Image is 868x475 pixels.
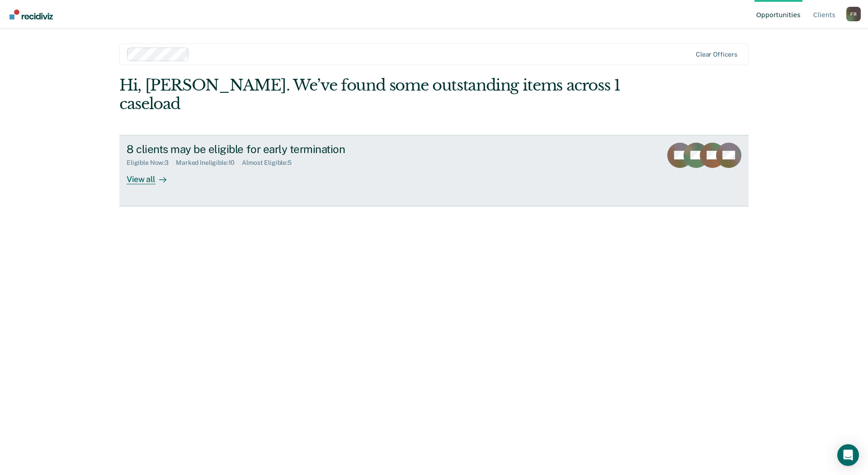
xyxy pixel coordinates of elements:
div: F R [846,7,861,21]
div: Eligible Now : 3 [127,159,176,167]
div: Hi, [PERSON_NAME]. We’ve found some outstanding items across 1 caseload [119,76,623,113]
div: Clear officers [696,51,737,58]
button: Profile dropdown button [846,7,861,21]
div: Marked Ineligible : 10 [176,159,242,167]
div: View all [127,167,177,184]
div: 8 clients may be eligible for early termination [127,143,444,156]
a: 8 clients may be eligible for early terminationEligible Now:3Marked Ineligible:10Almost Eligible:... [119,135,749,206]
div: Almost Eligible : 5 [242,159,299,167]
img: Recidiviz [9,10,53,19]
div: Open Intercom Messenger [837,444,859,466]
